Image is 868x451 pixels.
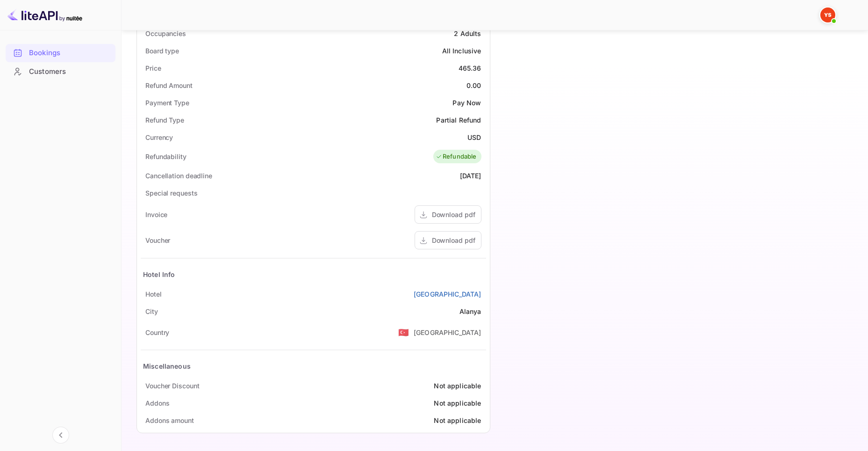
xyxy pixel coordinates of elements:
div: Refund Type [145,115,184,125]
a: Bookings [6,44,115,61]
div: Addons amount [145,415,194,425]
div: Addons [145,398,169,408]
div: Refundability [145,152,187,161]
div: Board type [145,46,179,56]
div: Voucher Discount [145,381,199,391]
div: Invoice [145,210,167,219]
div: Occupancies [145,29,186,38]
button: Collapse navigation [52,427,69,444]
div: Cancellation deadline [145,171,212,181]
div: Not applicable [434,415,481,425]
a: [GEOGRAPHIC_DATA] [414,289,481,299]
div: Refundable [436,152,477,161]
div: 0.00 [466,80,481,90]
div: Voucher [145,235,170,245]
img: LiteAPI logo [7,7,82,22]
div: Miscellaneous [143,361,191,371]
div: 465.36 [459,63,481,73]
a: Customers [6,63,115,80]
div: Bookings [29,48,111,58]
span: United States [398,324,409,341]
div: Price [145,63,161,73]
div: [GEOGRAPHIC_DATA] [414,327,481,337]
div: Bookings [6,44,115,62]
div: Customers [29,66,111,77]
div: Hotel Info [143,269,175,279]
div: 2 Adults [454,29,481,38]
div: USD [467,132,481,142]
div: Customers [6,63,115,81]
div: Not applicable [434,381,481,391]
div: Country [145,327,169,337]
div: Download pdf [432,235,475,245]
div: Download pdf [432,210,475,219]
div: Pay Now [452,98,481,108]
img: Yandex Support [820,7,835,22]
div: Currency [145,132,173,142]
div: Refund Amount [145,80,193,90]
div: All Inclusive [442,46,481,56]
div: [DATE] [460,171,481,181]
div: Not applicable [434,398,481,408]
div: Alanya [459,306,481,316]
div: Payment Type [145,98,189,108]
div: Special requests [145,188,197,198]
div: City [145,306,158,316]
div: Partial Refund [436,115,481,125]
div: Hotel [145,289,162,299]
